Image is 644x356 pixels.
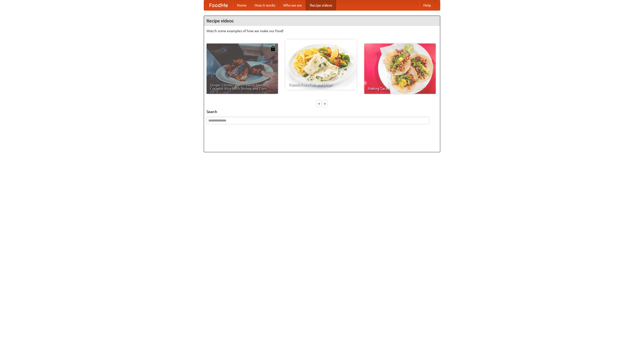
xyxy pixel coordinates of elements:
a: French Fries Fish and Chips [285,39,357,90]
h4: Recipe videos [204,16,440,26]
a: Help [419,0,435,10]
h5: Search [207,109,437,114]
span: French Fries Fish and Chips [289,83,353,86]
div: « [317,100,321,107]
a: How it works [251,0,279,10]
p: Watch some examples of how we make our food! [207,28,437,33]
a: Making Tacos [364,44,436,94]
a: Home [233,0,251,10]
a: Recipe videos [306,0,336,10]
a: FoodMe [204,0,233,10]
img: 483408.png [270,46,275,51]
a: Who we are [279,0,306,10]
span: Making Tacos [368,87,432,90]
div: » [323,100,327,107]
